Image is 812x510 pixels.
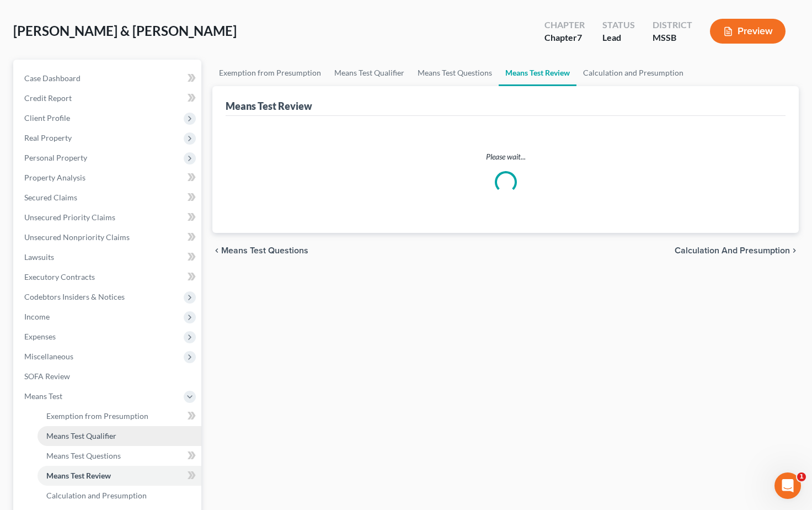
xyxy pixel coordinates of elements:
[774,472,801,499] iframe: Intercom live chat
[602,31,635,44] div: Lead
[212,246,308,255] button: chevron_left Means Test Questions
[24,352,73,361] span: Miscellaneous
[46,411,148,421] span: Exemption from Presumption
[544,31,585,44] div: Chapter
[24,73,81,83] span: Case Dashboard
[212,60,328,86] a: Exemption from Presumption
[24,113,70,123] span: Client Profile
[411,60,499,86] a: Means Test Questions
[226,99,312,113] div: Means Test Review
[544,19,585,31] div: Chapter
[15,227,201,247] a: Unsecured Nonpriority Claims
[790,246,799,255] i: chevron_right
[46,491,147,500] span: Calculation and Presumption
[602,19,635,31] div: Status
[577,32,582,42] span: 7
[24,232,130,242] span: Unsecured Nonpriority Claims
[15,366,201,386] a: SOFA Review
[15,188,201,208] a: Secured Claims
[675,246,790,255] span: Calculation and Presumption
[24,391,62,401] span: Means Test
[24,292,125,301] span: Codebtors Insiders & Notices
[15,88,201,108] a: Credit Report
[212,246,221,255] i: chevron_left
[15,267,201,287] a: Executory Contracts
[24,93,72,103] span: Credit Report
[24,312,50,321] span: Income
[15,208,201,227] a: Unsecured Priority Claims
[499,60,576,86] a: Means Test Review
[15,68,201,88] a: Case Dashboard
[24,193,77,202] span: Secured Claims
[24,153,87,162] span: Personal Property
[675,246,799,255] button: Calculation and Presumption chevron_right
[24,332,56,341] span: Expenses
[24,272,95,281] span: Executory Contracts
[24,212,115,222] span: Unsecured Priority Claims
[38,446,201,466] a: Means Test Questions
[710,19,786,44] button: Preview
[24,252,54,262] span: Lawsuits
[24,133,72,142] span: Real Property
[46,431,116,440] span: Means Test Qualifier
[24,173,86,182] span: Property Analysis
[221,246,308,255] span: Means Test Questions
[797,472,806,481] span: 1
[234,151,777,162] p: Please wait...
[38,406,201,426] a: Exemption from Presumption
[15,168,201,188] a: Property Analysis
[653,19,692,31] div: District
[653,31,692,44] div: MSSB
[576,60,690,86] a: Calculation and Presumption
[46,451,121,460] span: Means Test Questions
[38,466,201,486] a: Means Test Review
[13,23,237,39] span: [PERSON_NAME] & [PERSON_NAME]
[38,426,201,446] a: Means Test Qualifier
[15,247,201,267] a: Lawsuits
[24,371,70,381] span: SOFA Review
[46,471,111,480] span: Means Test Review
[38,486,201,506] a: Calculation and Presumption
[328,60,411,86] a: Means Test Qualifier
